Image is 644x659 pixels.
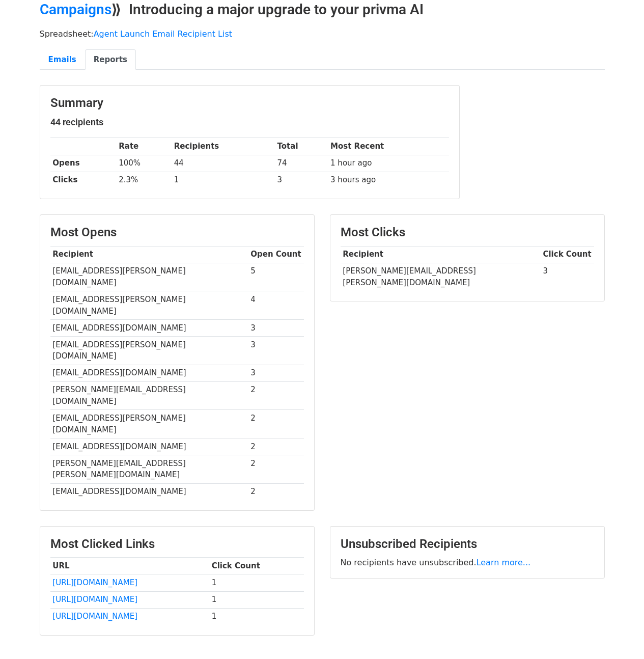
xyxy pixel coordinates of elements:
[341,246,541,263] th: Recipient
[116,172,171,188] td: 2.3%
[40,1,111,18] a: Campaigns
[209,608,304,625] td: 1
[275,155,328,172] td: 74
[328,155,449,172] td: 1 hour ago
[248,336,304,365] td: 3
[50,537,304,552] h3: Most Clicked Links
[248,381,304,410] td: 2
[50,381,248,410] td: [PERSON_NAME][EMAIL_ADDRESS][DOMAIN_NAME]
[275,138,328,155] th: Total
[248,319,304,336] td: 3
[50,155,117,172] th: Opens
[172,155,275,172] td: 44
[50,246,248,263] th: Recipient
[209,591,304,608] td: 1
[50,336,248,365] td: [EMAIL_ADDRESS][PERSON_NAME][DOMAIN_NAME]
[341,537,594,552] h3: Unsubscribed Recipients
[85,49,136,70] a: Reports
[341,225,594,240] h3: Most Clicks
[52,578,137,587] a: [URL][DOMAIN_NAME]
[50,483,248,500] td: [EMAIL_ADDRESS][DOMAIN_NAME]
[50,291,248,320] td: [EMAIL_ADDRESS][PERSON_NAME][DOMAIN_NAME]
[248,246,304,263] th: Open Count
[248,410,304,438] td: 2
[172,172,275,188] td: 1
[50,365,248,381] td: [EMAIL_ADDRESS][DOMAIN_NAME]
[52,612,137,621] a: [URL][DOMAIN_NAME]
[50,225,304,240] h3: Most Opens
[209,558,304,574] th: Click Count
[341,557,594,568] p: No recipients have unsubscribed.
[541,246,594,263] th: Click Count
[541,263,594,291] td: 3
[172,138,275,155] th: Recipients
[50,438,248,455] td: [EMAIL_ADDRESS][DOMAIN_NAME]
[275,172,328,188] td: 3
[209,574,304,591] td: 1
[50,117,449,128] h5: 44 recipients
[116,155,171,172] td: 100%
[328,138,449,155] th: Most Recent
[40,49,85,70] a: Emails
[40,1,605,18] h2: ⟫ Introducing a major upgrade to your privma AI
[248,438,304,455] td: 2
[50,455,248,483] td: [PERSON_NAME][EMAIL_ADDRESS][PERSON_NAME][DOMAIN_NAME]
[50,263,248,291] td: [EMAIL_ADDRESS][PERSON_NAME][DOMAIN_NAME]
[116,138,171,155] th: Rate
[248,365,304,381] td: 3
[593,610,644,659] iframe: Chat Widget
[50,172,117,188] th: Clicks
[248,291,304,320] td: 4
[477,558,531,567] a: Learn more...
[50,410,248,438] td: [EMAIL_ADDRESS][PERSON_NAME][DOMAIN_NAME]
[40,29,605,39] p: Spreadsheet:
[94,29,232,39] a: Agent Launch Email Recipient List
[248,483,304,500] td: 2
[341,263,541,291] td: [PERSON_NAME][EMAIL_ADDRESS][PERSON_NAME][DOMAIN_NAME]
[248,455,304,483] td: 2
[248,263,304,291] td: 5
[52,595,137,604] a: [URL][DOMAIN_NAME]
[50,558,209,574] th: URL
[50,96,449,111] h3: Summary
[328,172,449,188] td: 3 hours ago
[50,319,248,336] td: [EMAIL_ADDRESS][DOMAIN_NAME]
